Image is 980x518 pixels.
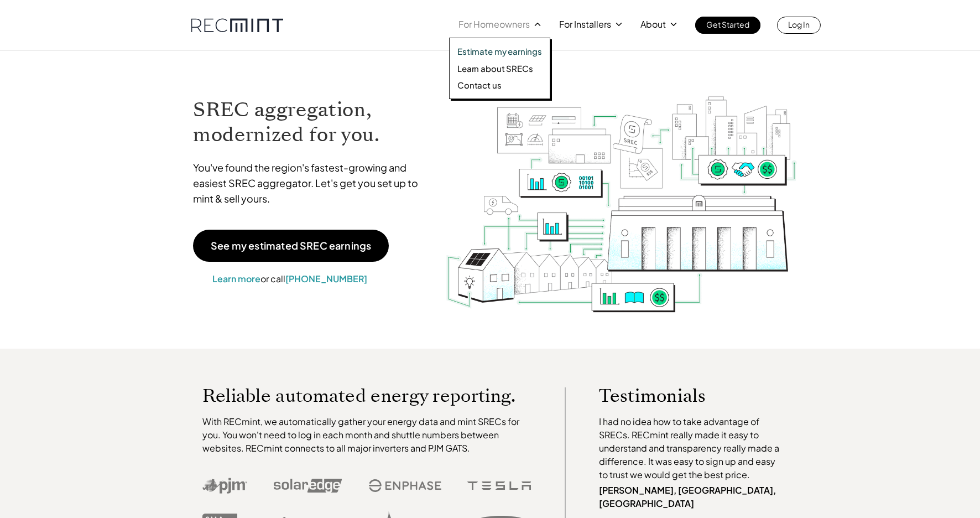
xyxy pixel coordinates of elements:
p: Log In [788,17,810,32]
a: Contact us [457,80,542,91]
p: Get Started [706,17,749,32]
a: Learn more [212,273,260,284]
a: [PHONE_NUMBER] [285,273,367,284]
p: See my estimated SREC earnings [211,241,371,251]
p: About [640,17,666,32]
a: Learn about SRECs [457,63,542,74]
p: I had no idea how to take advantage of SRECs. RECmint really made it easy to understand and trans... [599,415,785,481]
a: See my estimated SREC earnings [193,230,389,262]
h1: SREC aggregation, modernized for you. [193,97,429,147]
a: Log In [777,17,821,34]
a: Estimate my earnings [457,46,542,57]
p: Contact us [457,80,502,91]
p: [PERSON_NAME], [GEOGRAPHIC_DATA], [GEOGRAPHIC_DATA] [599,484,785,510]
p: With RECmint, we automatically gather your energy data and mint SRECs for you. You won't need to ... [202,415,532,455]
p: Testimonials [599,387,764,404]
p: Learn about SRECs [457,63,533,74]
a: Get Started [695,17,760,34]
img: RECmint value cycle [445,67,798,315]
p: You've found the region's fastest-growing and easiest SREC aggregator. Let's get you set up to mi... [193,160,429,206]
p: For Installers [559,17,611,32]
span: or call [260,273,285,284]
p: Reliable automated energy reporting. [202,387,532,404]
p: For Homeowners [458,17,530,32]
